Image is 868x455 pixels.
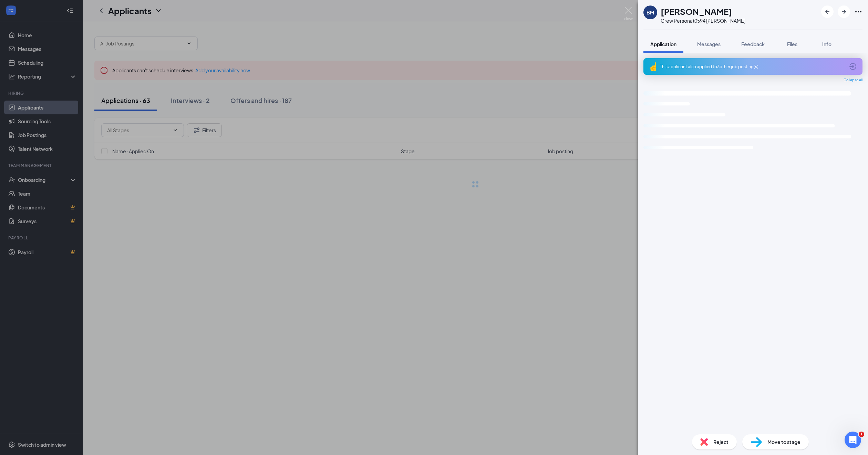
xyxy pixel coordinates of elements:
button: ArrowLeftNew [821,6,834,18]
div: BM [647,9,654,16]
span: Move to stage [767,438,800,446]
span: Feedback [741,41,765,47]
svg: ArrowCircle [849,62,857,71]
span: Collapse all [844,77,862,83]
iframe: Intercom live chat [845,432,861,448]
span: Application [650,41,676,47]
svg: Ellipses [854,8,862,16]
span: Messages [697,41,721,47]
span: 1 [859,432,864,437]
div: Crew Person at 0594 [PERSON_NAME] [661,17,745,24]
span: Info [822,41,831,47]
button: ArrowRight [838,6,850,18]
span: Files [787,41,797,47]
svg: ArrowRight [840,8,848,16]
svg: ArrowLeftNew [823,8,831,16]
svg: Loading interface... [643,86,862,173]
div: This applicant also applied to 3 other job posting(s) [660,64,845,70]
h1: [PERSON_NAME] [661,6,732,17]
span: Reject [713,438,728,446]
